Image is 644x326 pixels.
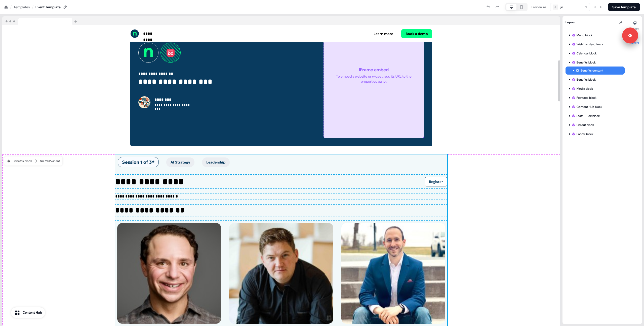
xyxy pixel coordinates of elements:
div: Menu block [572,33,623,38]
div: Content Hub [23,310,42,315]
button: Learn more [370,29,397,38]
img: Image [229,223,333,324]
div: Learn moreBook a demo [283,29,432,38]
button: Save template [608,3,640,11]
img: Contact avatar [138,96,150,108]
div: Webinar Hero block [572,42,623,47]
button: Leadership [202,157,230,167]
div: Stats - Box block [566,112,625,120]
div: Session 1 of 3*AI StrategyLeadership [115,154,447,170]
div: Media block [566,85,625,93]
div: je [560,5,563,10]
button: JEje [550,3,590,11]
div: Benefits content [566,67,625,75]
div: Webinar Hero block [566,40,625,48]
button: Styles [628,19,642,30]
div: Layers [562,16,628,28]
button: Register [425,177,447,186]
div: Callout block [566,121,625,129]
div: IFrame embedTo embed a website or widget, add its URL to the properties panel. [324,12,424,138]
div: JE [554,5,557,10]
div: Media block [572,86,623,91]
div: Callout block [572,122,623,127]
button: AI Strategy [166,157,194,167]
div: Calendar block [572,51,623,56]
a: Templates [14,5,30,10]
div: Stats - Box block [572,113,623,118]
div: Benefits block [572,60,623,65]
button: Content Hub [11,307,45,318]
div: Menu block [566,31,625,39]
div: Benefits blockBenefits content [566,58,625,75]
div: Preview as [532,5,546,10]
div: Event Template [35,5,61,10]
div: Benefits content [576,68,623,73]
div: Features block [566,94,625,102]
img: Browser topbar [2,16,79,25]
div: Benefits block [566,76,625,84]
button: Book a demo [401,29,432,38]
img: Image [341,223,445,324]
div: / [32,4,33,10]
div: Footer block [566,130,625,138]
img: Image [117,223,221,324]
div: IFrame embed [359,67,389,73]
div: Content Hub block [572,104,623,109]
div: Content Hub block [566,103,625,111]
div: NA MSP variant [40,158,60,164]
div: Benefits block [572,77,623,82]
div: Benefits block [7,158,32,164]
div: To embed a website or widget, add its URL to the properties panel. [328,74,420,84]
div: Features block [572,95,623,100]
div: Footer block [572,132,623,137]
button: Session 1 of 3* [118,157,159,167]
div: Calendar block [566,49,625,57]
div: / [10,4,12,10]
